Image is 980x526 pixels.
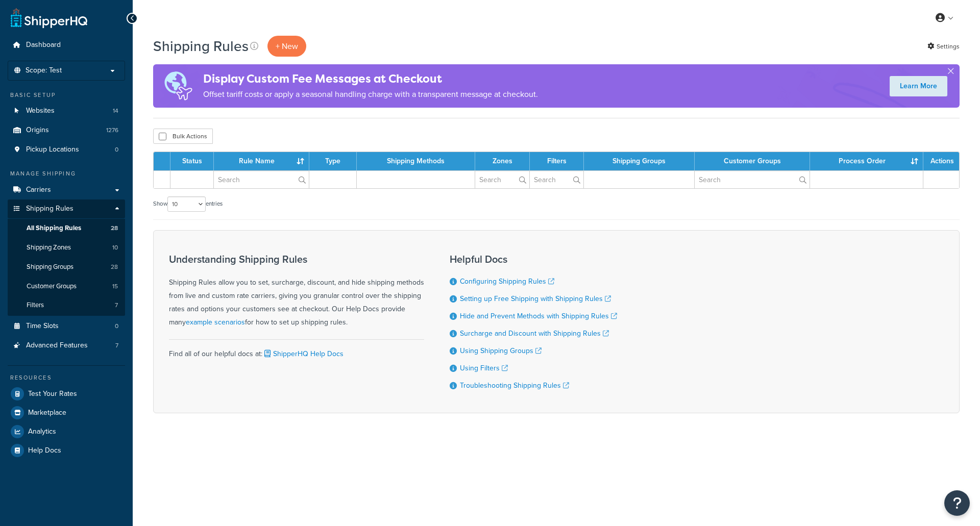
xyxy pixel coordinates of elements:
a: Test Your Rates [8,385,125,403]
h3: Understanding Shipping Rules [169,254,424,265]
span: 10 [112,243,118,252]
a: Customer Groups 15 [8,277,125,296]
span: Shipping Groups [27,263,73,271]
span: Scope: Test [26,66,62,75]
a: Using Shipping Groups [460,345,542,356]
a: Configuring Shipping Rules [460,276,554,287]
th: Customer Groups [695,152,810,170]
li: Time Slots [8,317,125,336]
li: Shipping Zones [8,238,125,257]
a: Shipping Groups 28 [8,258,125,277]
a: Pickup Locations 0 [8,140,125,159]
span: 0 [115,322,118,331]
li: Advanced Features [8,336,125,355]
th: Filters [530,152,584,170]
th: Shipping Groups [584,152,695,170]
a: Dashboard [8,36,125,55]
img: duties-banner-06bc72dcb5fe05cb3f9472aba00be2ae8eb53ab6f0d8bb03d382ba314ac3c341.png [153,64,203,108]
th: Process Order [810,152,923,170]
p: Offset tariff costs or apply a seasonal handling charge with a transparent message at checkout. [203,87,538,102]
a: Filters 7 [8,296,125,315]
li: Filters [8,296,125,315]
input: Search [530,171,583,188]
label: Show entries [153,196,223,212]
a: Advanced Features 7 [8,336,125,355]
span: Customer Groups [27,282,77,291]
a: ShipperHQ Help Docs [262,348,344,359]
span: Time Slots [26,322,59,331]
li: Carriers [8,181,125,199]
a: Surcharge and Discount with Shipping Rules [460,328,609,339]
div: Basic Setup [8,91,125,99]
button: Bulk Actions [153,129,213,144]
div: Shipping Rules allow you to set, surcharge, discount, and hide shipping methods from live and cus... [169,254,424,329]
h1: Shipping Rules [153,36,249,56]
th: Type [309,152,357,170]
p: + New [267,36,306,57]
a: Help Docs [8,441,125,460]
div: Find all of our helpful docs at: [169,339,424,361]
input: Search [695,171,810,188]
span: Filters [27,301,44,310]
li: Websites [8,102,125,120]
th: Zones [475,152,530,170]
th: Actions [923,152,959,170]
input: Search [475,171,529,188]
li: Shipping Groups [8,258,125,277]
a: Using Filters [460,363,508,373]
div: Manage Shipping [8,169,125,178]
a: Troubleshooting Shipping Rules [460,380,569,391]
a: Analytics [8,422,125,441]
span: 15 [112,282,118,291]
a: Shipping Rules [8,199,125,218]
span: Dashboard [26,41,61,49]
a: example scenarios [186,317,245,328]
span: Pickup Locations [26,145,79,154]
span: Shipping Rules [26,205,73,213]
span: 7 [115,301,118,310]
span: Origins [26,126,49,135]
th: Shipping Methods [357,152,475,170]
span: 0 [115,145,118,154]
a: Hide and Prevent Methods with Shipping Rules [460,311,617,321]
span: Shipping Zones [27,243,71,252]
th: Status [170,152,214,170]
a: Settings [927,39,960,54]
span: Test Your Rates [28,390,77,398]
a: All Shipping Rules 28 [8,219,125,238]
span: Websites [26,107,55,115]
li: Shipping Rules [8,199,125,316]
li: All Shipping Rules [8,219,125,238]
span: 28 [111,224,118,233]
li: Pickup Locations [8,140,125,159]
span: 14 [113,107,118,115]
span: Carriers [26,186,51,194]
th: Rule Name [214,152,309,170]
input: Search [214,171,309,188]
span: 7 [115,341,118,350]
span: Marketplace [28,409,66,417]
span: 28 [111,263,118,271]
a: Websites 14 [8,102,125,120]
button: Open Resource Center [944,490,970,516]
li: Origins [8,121,125,140]
a: Shipping Zones 10 [8,238,125,257]
div: Resources [8,373,125,382]
a: Origins 1276 [8,121,125,140]
a: Time Slots 0 [8,317,125,336]
span: Analytics [28,428,56,436]
a: Setting up Free Shipping with Shipping Rules [460,293,611,304]
a: ShipperHQ Home [11,8,87,28]
span: All Shipping Rules [27,224,81,233]
span: 1276 [106,126,118,135]
h4: Display Custom Fee Messages at Checkout [203,70,538,87]
a: Marketplace [8,404,125,422]
li: Customer Groups [8,277,125,296]
span: Advanced Features [26,341,88,350]
span: Help Docs [28,446,61,455]
select: Showentries [167,196,206,212]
